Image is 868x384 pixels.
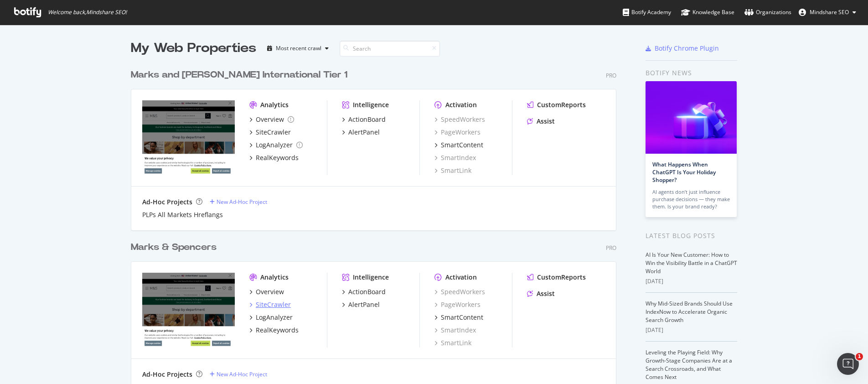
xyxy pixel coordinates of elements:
div: Latest Blog Posts [646,231,737,241]
a: Assist [527,117,555,126]
a: AlertPanel [342,128,380,137]
a: CustomReports [527,100,586,109]
div: RealKeywords [256,326,299,335]
a: AI Is Your New Customer: How to Win the Visibility Battle in a ChatGPT World [646,251,737,275]
div: Overview [256,287,284,296]
div: Botify Chrome Plugin [655,44,719,53]
button: Most recent crawl [263,41,332,56]
a: AlertPanel [342,300,380,309]
div: Marks & Spencers [131,241,217,254]
a: New Ad-Hoc Project [210,370,267,378]
span: 1 [856,353,863,360]
img: www.marksandspencer.com/ [142,273,235,347]
a: RealKeywords [249,326,299,335]
div: LogAnalyzer [256,140,293,150]
a: SmartLink [434,166,471,175]
div: Ad-Hoc Projects [142,197,192,207]
a: SmartIndex [434,326,476,335]
div: AlertPanel [348,128,380,137]
div: Intelligence [353,100,389,109]
div: SiteCrawler [256,128,291,137]
div: [DATE] [646,277,737,285]
a: SmartContent [434,140,483,150]
img: www.marksandspencer.com [142,100,235,174]
div: SmartContent [441,140,483,150]
div: Overview [256,115,284,124]
div: Intelligence [353,273,389,282]
a: New Ad-Hoc Project [210,198,267,206]
span: Mindshare SEO [810,8,849,16]
a: ActionBoard [342,115,386,124]
a: Overview [249,287,284,296]
div: Activation [445,100,477,109]
a: Assist [527,289,555,298]
div: Assist [537,289,555,298]
div: Pro [606,72,616,79]
div: New Ad-Hoc Project [217,198,267,206]
div: Marks and [PERSON_NAME] International Tier 1 [131,68,347,82]
a: PLPs All Markets Hreflangs [142,210,223,219]
a: ActionBoard [342,287,386,296]
div: Assist [537,117,555,126]
a: Leveling the Playing Field: Why Growth-Stage Companies Are at a Search Crossroads, and What Comes... [646,348,732,381]
div: CustomReports [537,273,586,282]
a: Marks & Spencers [131,241,220,254]
a: Overview [249,115,294,124]
div: Analytics [260,273,289,282]
div: Botify news [646,68,737,78]
a: Marks and [PERSON_NAME] International Tier 1 [131,68,351,82]
div: My Web Properties [131,39,256,57]
button: Mindshare SEO [791,5,863,20]
a: PageWorkers [434,128,480,137]
a: CustomReports [527,273,586,282]
div: RealKeywords [256,153,299,162]
a: SpeedWorkers [434,115,485,124]
a: What Happens When ChatGPT Is Your Holiday Shopper? [652,161,716,184]
div: New Ad-Hoc Project [217,370,267,378]
a: SiteCrawler [249,300,291,309]
div: Activation [445,273,477,282]
div: Most recent crawl [276,46,321,51]
div: ActionBoard [348,287,386,296]
div: Ad-Hoc Projects [142,370,192,379]
a: SmartIndex [434,153,476,162]
a: PageWorkers [434,300,480,309]
div: AI agents don’t just influence purchase decisions — they make them. Is your brand ready? [652,188,730,210]
a: SpeedWorkers [434,287,485,296]
a: Why Mid-Sized Brands Should Use IndexNow to Accelerate Organic Search Growth [646,300,733,324]
a: SmartLink [434,338,471,348]
div: LogAnalyzer [256,313,293,322]
div: SiteCrawler [256,300,291,309]
input: Search [340,41,440,57]
div: [DATE] [646,326,737,334]
div: AlertPanel [348,300,380,309]
div: Organizations [744,8,791,17]
div: CustomReports [537,100,586,109]
a: SiteCrawler [249,128,291,137]
div: Knowledge Base [681,8,734,17]
span: Welcome back, Mindshare SEO ! [48,9,127,16]
a: SmartContent [434,313,483,322]
img: What Happens When ChatGPT Is Your Holiday Shopper? [646,81,737,154]
iframe: Intercom live chat [837,353,859,375]
a: Botify Chrome Plugin [646,44,719,53]
div: ActionBoard [348,115,386,124]
a: LogAnalyzer [249,313,293,322]
div: SmartContent [441,313,483,322]
a: RealKeywords [249,153,299,162]
div: Botify Academy [623,8,671,17]
a: LogAnalyzer [249,140,303,150]
div: Pro [606,244,616,252]
div: Analytics [260,100,289,109]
